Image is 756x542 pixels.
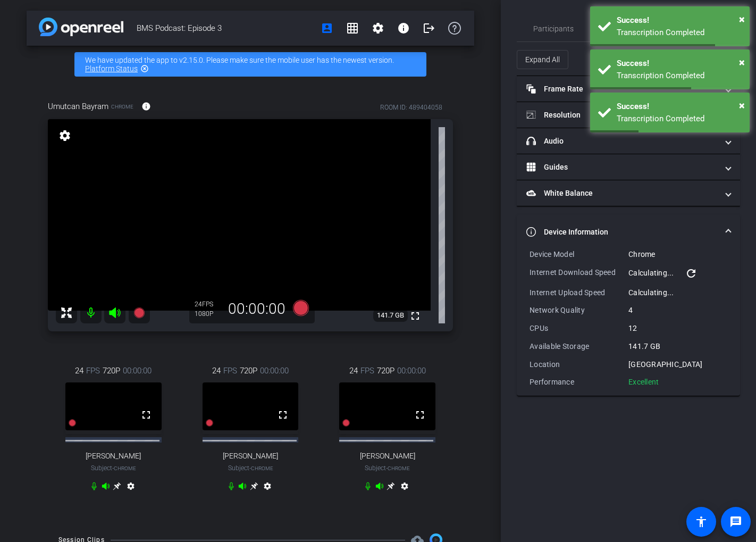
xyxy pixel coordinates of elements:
mat-expansion-panel-header: Resolution [517,102,740,128]
span: 141.7 GB [373,309,408,322]
span: FPS [202,301,213,308]
span: Subject [365,463,410,473]
span: BMS Podcast: Episode 3 [137,18,314,39]
span: 24 [212,365,221,377]
mat-icon: fullscreen [276,408,289,421]
div: Location [530,359,628,370]
div: Calculating... [628,267,727,280]
span: 24 [349,365,358,377]
span: × [739,13,745,26]
div: Device Information [517,249,740,396]
mat-icon: highlight_off [140,64,149,73]
div: Transcription Completed [617,27,742,39]
div: 4 [628,305,727,315]
mat-icon: settings [57,129,72,142]
div: Performance [530,377,628,387]
mat-icon: logout [423,22,435,35]
mat-icon: refresh [685,267,698,280]
div: [GEOGRAPHIC_DATA] [628,359,727,370]
div: 12 [628,323,727,333]
mat-icon: info [141,102,151,111]
mat-icon: grid_on [346,22,359,35]
span: × [739,56,745,69]
mat-icon: account_box [321,22,333,35]
mat-icon: fullscreen [414,408,426,421]
mat-icon: settings [372,22,384,35]
mat-icon: fullscreen [409,310,422,322]
span: FPS [223,365,237,377]
mat-icon: settings [124,482,137,495]
span: FPS [86,365,100,377]
div: 1080P [195,310,221,318]
div: Transcription Completed [617,113,742,125]
span: 00:00:00 [397,365,426,377]
div: 00:00:00 [221,300,292,318]
span: 00:00:00 [260,365,289,377]
span: Expand All [525,49,560,70]
div: Success! [617,14,742,27]
span: × [739,99,745,112]
span: [PERSON_NAME] [86,452,141,461]
div: ROOM ID: 489404058 [380,103,442,112]
mat-expansion-panel-header: White Balance [517,180,740,206]
span: 720P [103,365,120,377]
span: Subject [228,463,273,473]
span: - [249,464,251,472]
div: Network Quality [530,305,628,315]
mat-panel-title: Guides [526,162,718,173]
span: FPS [360,365,374,377]
div: Success! [617,101,742,113]
span: Chrome [388,465,410,471]
button: Close [739,97,745,113]
mat-expansion-panel-header: Device Information [517,215,740,249]
mat-icon: settings [398,482,411,495]
mat-icon: info [397,22,410,35]
a: Platform Status [85,64,138,73]
button: Expand All [517,50,568,69]
span: Participants [533,25,574,32]
mat-icon: settings [261,482,274,495]
span: 720P [240,365,257,377]
mat-expansion-panel-header: Audio [517,128,740,154]
div: Excellent [628,377,659,387]
div: Device Model [530,249,628,260]
mat-panel-title: Audio [526,136,718,147]
div: Internet Download Speed [530,267,628,280]
div: We have updated the app to v2.15.0. Please make sure the mobile user has the newest version. [74,52,426,77]
button: Close [739,54,745,70]
span: Chrome [111,103,133,111]
mat-panel-title: Frame Rate [526,84,718,95]
div: 24 [195,300,221,308]
mat-icon: message [729,515,742,528]
mat-expansion-panel-header: Frame Rate [517,76,740,102]
span: Chrome [251,465,273,471]
div: Success! [617,57,742,70]
mat-panel-title: White Balance [526,188,718,199]
mat-icon: fullscreen [140,408,153,421]
div: Chrome [628,249,727,260]
mat-expansion-panel-header: Guides [517,154,740,180]
mat-panel-title: Resolution [526,110,718,121]
span: Subject [91,463,136,473]
div: 141.7 GB [628,341,727,352]
span: Chrome [114,465,136,471]
div: Internet Upload Speed [530,287,628,298]
button: Close [739,11,745,27]
img: app-logo [39,18,123,36]
span: [PERSON_NAME] [223,452,278,461]
span: 00:00:00 [123,365,152,377]
div: Calculating... [628,287,727,298]
span: - [386,464,388,472]
div: Transcription Completed [617,70,742,82]
span: - [112,464,114,472]
span: 720P [377,365,394,377]
span: Umutcan Bayram [48,101,108,112]
mat-panel-title: Device Information [526,227,718,238]
mat-icon: accessibility [695,515,708,528]
div: Available Storage [530,341,628,352]
span: 24 [75,365,83,377]
div: CPUs [530,323,628,333]
span: [PERSON_NAME] [360,452,415,461]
